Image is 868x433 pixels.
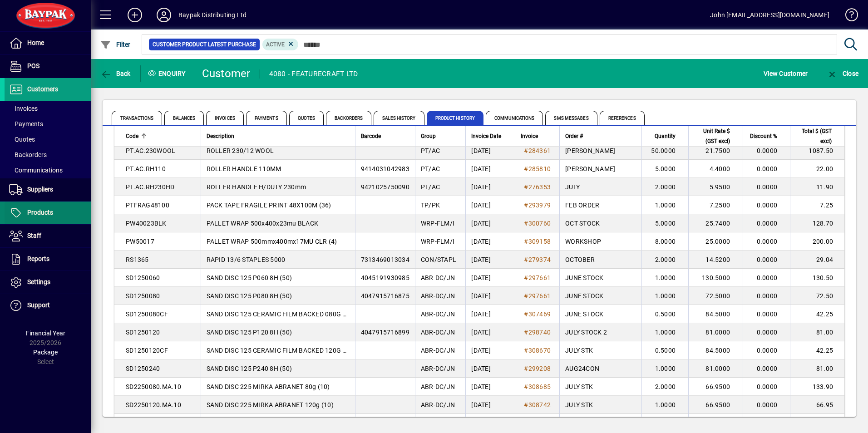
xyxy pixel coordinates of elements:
[521,400,554,410] a: #308742
[9,167,63,174] span: Communications
[817,65,868,82] app-page-header-button: Close enquiry
[524,220,528,227] span: #
[521,382,554,392] a: #308685
[207,256,286,263] span: RAPID 13/6 STAPLES 5000
[790,251,844,269] td: 29.04
[126,401,181,408] span: SD2250120.MA.10
[126,329,160,336] span: SD1250120
[326,111,371,125] span: Backorders
[465,414,515,432] td: [DATE]
[790,305,844,323] td: 42.25
[153,40,256,49] span: Customer Product Latest Purchase
[641,251,688,269] td: 2.0000
[528,310,551,318] span: 307469
[9,151,47,158] span: Backorders
[266,41,285,48] span: Active
[641,178,688,196] td: 2.0000
[465,214,515,232] td: [DATE]
[126,131,195,141] div: Code
[178,8,247,22] div: Baypak Distributing Ltd
[688,396,743,414] td: 66.9500
[688,232,743,251] td: 25.0000
[688,359,743,378] td: 81.0000
[528,147,551,154] span: 284361
[641,414,688,432] td: 4.0000
[126,220,167,227] span: PW40023BLK
[694,126,730,146] span: Unit Rate $ (GST excl)
[5,248,91,271] a: Reports
[688,251,743,269] td: 14.5200
[471,131,501,141] span: Invoice Date
[524,165,528,172] span: #
[207,202,331,209] span: PACK TAPE FRAGILE PRINT 48X100M (36)
[524,183,528,191] span: #
[743,305,790,323] td: 0.0000
[421,256,456,263] span: CON/STAPL
[207,220,319,227] span: PALLET WRAP 500x400x23mu BLACK
[559,287,641,305] td: JUNE STOCK
[421,401,455,408] span: ABR-DC/JN
[112,111,162,125] span: Transactions
[521,182,554,192] a: #276353
[743,214,790,232] td: 0.0000
[521,364,554,374] a: #299208
[641,396,688,414] td: 1.0000
[764,66,808,81] span: View Customer
[361,165,409,172] span: 9414031042983
[126,147,175,154] span: PT.AC.230WOOL
[641,232,688,251] td: 8.0000
[790,287,844,305] td: 72.50
[471,131,509,141] div: Invoice Date
[421,147,440,154] span: PT/AC
[641,214,688,232] td: 5.0000
[465,232,515,251] td: [DATE]
[521,309,554,319] a: #307469
[421,131,436,141] span: Group
[361,274,409,281] span: 4045191930985
[528,383,551,390] span: 308685
[465,396,515,414] td: [DATE]
[207,274,292,281] span: SAND DISC 125 P060 8H (50)
[528,329,551,336] span: 298740
[361,131,381,141] span: Barcode
[521,218,554,228] a: #300760
[465,305,515,323] td: [DATE]
[655,131,676,141] span: Quantity
[524,202,528,209] span: #
[790,196,844,214] td: 7.25
[743,359,790,378] td: 0.0000
[421,274,455,281] span: ABR-DC/JN
[641,142,688,160] td: 50.0000
[524,401,528,408] span: #
[421,220,454,227] span: WRP-FLM/I
[641,287,688,305] td: 1.0000
[207,183,306,191] span: ROLLER HANDLE H/DUTY 230mm
[9,136,35,143] span: Quotes
[91,65,141,82] app-page-header-button: Back
[361,329,409,336] span: 4047915716899
[559,178,641,196] td: JULY
[790,269,844,287] td: 130.50
[26,330,65,337] span: Financial Year
[790,378,844,396] td: 133.90
[149,7,178,23] button: Profile
[790,232,844,251] td: 200.00
[641,160,688,178] td: 5.0000
[5,225,91,247] a: Staff
[750,131,777,141] span: Discount %
[688,142,743,160] td: 21.7500
[743,378,790,396] td: 0.0000
[559,414,641,432] td: SEPT STOCK
[27,62,39,69] span: POS
[100,70,131,77] span: Back
[465,359,515,378] td: [DATE]
[421,310,455,318] span: ABR-DC/JN
[202,66,251,81] div: Customer
[796,126,832,146] span: Total $ (GST excl)
[743,196,790,214] td: 0.0000
[246,111,287,125] span: Payments
[559,232,641,251] td: WORKSHOP
[374,111,424,125] span: Sales History
[27,301,50,309] span: Support
[421,238,454,245] span: WRP-FLM/I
